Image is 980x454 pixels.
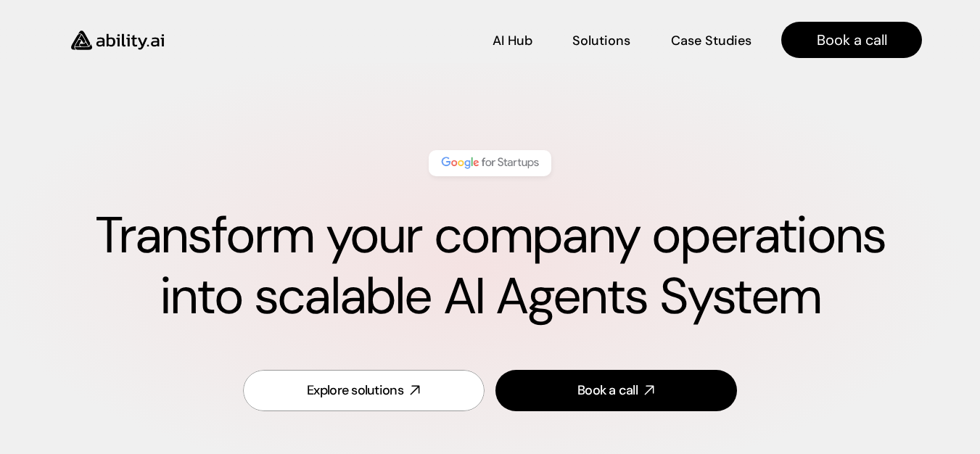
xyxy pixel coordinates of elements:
[495,370,737,411] a: Book a call
[184,22,922,58] nav: Main navigation
[493,32,532,50] p: AI Hub
[781,22,922,58] a: Book a call
[307,381,403,400] div: Explore solutions
[493,28,532,53] a: AI Hub
[577,381,638,400] div: Book a call
[572,28,630,53] a: Solutions
[671,32,752,50] p: Case Studies
[58,205,922,327] h1: Transform your company operations into scalable AI Agents System
[817,30,887,50] p: Book a call
[243,370,485,411] a: Explore solutions
[572,32,630,50] p: Solutions
[670,28,752,53] a: Case Studies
